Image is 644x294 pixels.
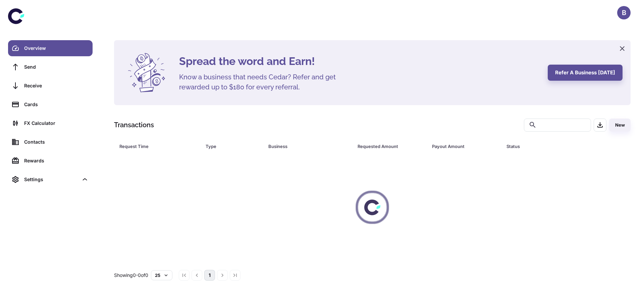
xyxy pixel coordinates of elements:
h5: Know a business that needs Cedar? Refer and get rewarded up to $180 for every referral. [179,72,347,92]
div: Cards [24,101,89,108]
button: Refer a business [DATE] [548,65,623,81]
a: Overview [8,40,93,56]
h4: Spread the word and Earn! [179,53,540,69]
a: Rewards [8,153,93,169]
span: Type [206,142,260,151]
a: Receive [8,78,93,94]
h1: Transactions [114,120,154,130]
div: FX Calculator [24,120,89,127]
p: Showing 0-0 of 0 [114,272,148,279]
button: New [609,119,631,132]
div: Type [206,142,251,151]
button: B [617,6,631,19]
a: Send [8,59,93,75]
span: Request Time [119,142,198,151]
div: Status [506,142,594,151]
div: Requested Amount [358,142,415,151]
span: Status [506,142,603,151]
div: Contacts [24,138,89,146]
div: Overview [24,45,89,52]
button: 25 [151,270,172,280]
div: Settings [24,176,78,183]
a: Contacts [8,134,93,150]
div: Send [24,63,89,71]
nav: pagination navigation [178,270,241,281]
div: Request Time [119,142,189,151]
button: page 1 [204,270,215,281]
div: Receive [24,82,89,89]
a: Cards [8,96,93,113]
span: Payout Amount [432,142,498,151]
a: FX Calculator [8,115,93,131]
div: Rewards [24,157,89,164]
div: Payout Amount [432,142,490,151]
div: Settings [8,171,93,188]
span: Requested Amount [358,142,424,151]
